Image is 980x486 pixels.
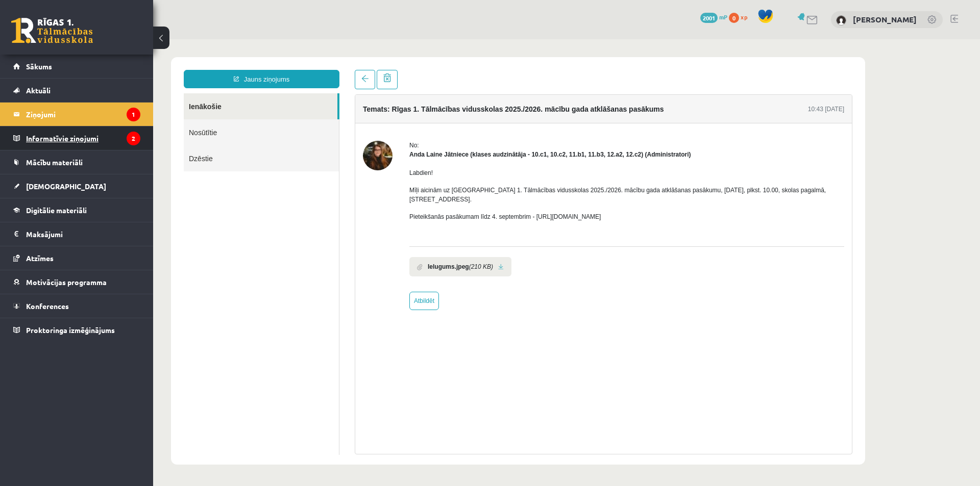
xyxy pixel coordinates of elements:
a: Jauns ziņojums [31,31,186,49]
legend: Informatīvie ziņojumi [26,126,140,150]
span: Aktuāli [26,86,51,95]
span: xp [741,13,747,21]
a: [DEMOGRAPHIC_DATA] [13,174,140,198]
a: Digitālie materiāli [13,198,140,222]
i: 2 [127,132,140,145]
a: Ziņojumi1 [13,103,140,126]
a: Informatīvie ziņojumi2 [13,126,140,150]
a: Atzīmes [13,246,140,270]
a: Sākums [13,55,140,78]
span: Sākums [26,62,52,71]
span: Digitālie materiāli [26,206,87,215]
a: Aktuāli [13,79,140,102]
i: (210 KB) [316,223,340,232]
div: No: [256,101,691,111]
span: Proktoringa izmēģinājums [26,325,115,335]
strong: Anda Laine Jātniece (klases audzinātāja - 10.c1, 10.c2, 11.b1, 11.b3, 12.a2, 12.c2) (Administratori) [256,112,538,119]
a: Mācību materiāli [13,150,140,174]
span: Mācību materiāli [26,158,83,167]
span: Atzīmes [26,253,54,263]
a: Atbildēt [256,252,286,271]
span: 2001 [700,13,718,23]
a: Dzēstie [31,106,186,132]
a: Konferences [13,294,140,318]
p: Labdien! [256,129,691,138]
b: Ielugums.jpeg [275,223,316,232]
span: 0 [729,13,739,23]
a: 2001 mP [700,13,727,21]
span: Konferences [26,301,69,311]
legend: Ziņojumi [26,103,140,126]
p: Pieteikšanās pasākumam līdz 4. septembrim - [URL][DOMAIN_NAME] [256,173,691,182]
a: Rīgas 1. Tālmācības vidusskola [11,18,93,43]
img: Anda Laine Jātniece (klases audzinātāja - 10.c1, 10.c2, 11.b1, 11.b3, 12.a2, 12.c2) [210,101,239,131]
a: 0 xp [729,13,752,21]
legend: Maksājumi [26,222,140,246]
p: Mīļi aicinām uz [GEOGRAPHIC_DATA] 1. Tālmācības vidusskolas 2025./2026. mācību gada atklāšanas pa... [256,146,691,165]
i: 1 [127,108,140,121]
h4: Temats: Rīgas 1. Tālmācības vidusskolas 2025./2026. mācību gada atklāšanas pasākums [210,66,511,74]
a: Nosūtītie [31,80,186,106]
a: Maksājumi [13,222,140,246]
div: 10:43 [DATE] [655,65,691,74]
a: Motivācijas programma [13,270,140,294]
span: mP [719,13,727,21]
a: Ienākošie [31,54,184,80]
span: Motivācijas programma [26,277,107,287]
a: Proktoringa izmēģinājums [13,318,140,342]
a: [PERSON_NAME] [853,14,917,24]
img: Kitija Keita Jansone [836,15,846,25]
span: [DEMOGRAPHIC_DATA] [26,182,106,191]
